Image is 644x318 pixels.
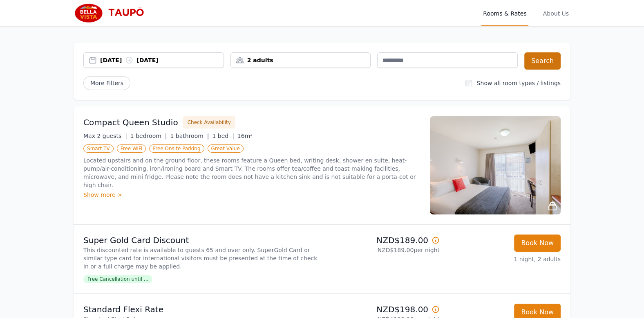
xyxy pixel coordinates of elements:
[83,133,127,139] span: Max 2 guests |
[83,275,152,283] span: Free Cancellation until ...
[100,56,224,64] div: [DATE] [DATE]
[83,144,114,153] span: Smart TV
[325,235,440,246] p: NZD$189.00
[514,235,561,252] button: Book Now
[524,52,561,70] button: Search
[212,133,234,139] span: 1 bed |
[149,144,204,153] span: Free Onsite Parking
[231,56,371,64] div: 2 adults
[183,116,235,129] button: Check Availability
[170,133,209,139] span: 1 bathroom |
[117,144,146,153] span: Free WiFi
[83,76,130,90] span: More Filters
[83,304,319,315] p: Standard Flexi Rate
[446,255,561,263] p: 1 night, 2 adults
[477,80,561,86] label: Show all room types / listings
[325,304,440,315] p: NZD$198.00
[83,246,319,271] p: This discounted rate is available to guests 65 and over only. SuperGold Card or similar type card...
[130,133,167,139] span: 1 bedroom |
[325,246,440,254] p: NZD$189.00 per night
[83,156,420,189] p: Located upstairs and on the ground floor, these rooms feature a Queen bed, writing desk, shower e...
[83,191,420,199] div: Show more >
[208,144,244,153] span: Great Value
[83,235,319,246] p: Super Gold Card Discount
[74,3,152,23] img: Bella Vista Taupo
[237,133,253,139] span: 16m²
[83,117,178,128] h3: Compact Queen Studio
